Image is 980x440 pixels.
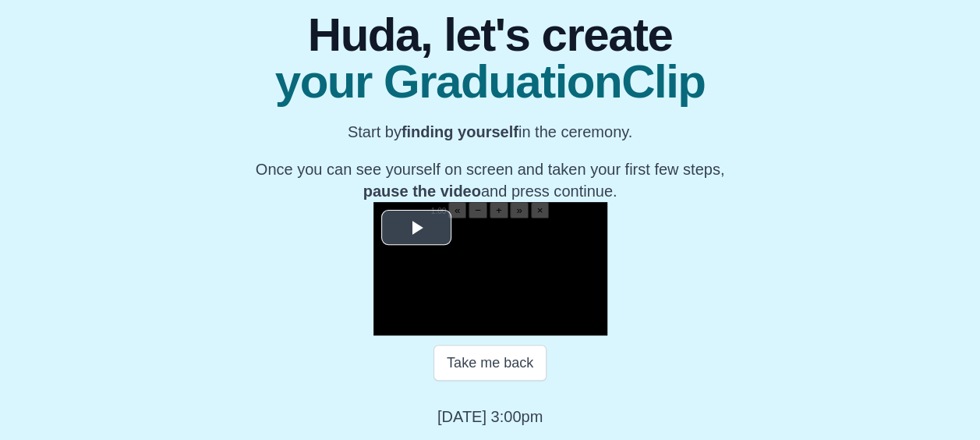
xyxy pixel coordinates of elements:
p: [DATE] 3:00pm [437,406,543,428]
span: Huda, let's create [256,12,724,59]
b: finding yourself [402,123,518,140]
p: Once you can see yourself on screen and taken your first few steps, and press continue. [256,158,724,202]
b: pause the video [363,183,481,200]
span: your GraduationClip [256,59,724,105]
button: Play Video [381,210,451,245]
button: Take me back [433,345,547,381]
p: Start by in the ceremony. [256,121,724,143]
div: Video Player [373,202,607,335]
